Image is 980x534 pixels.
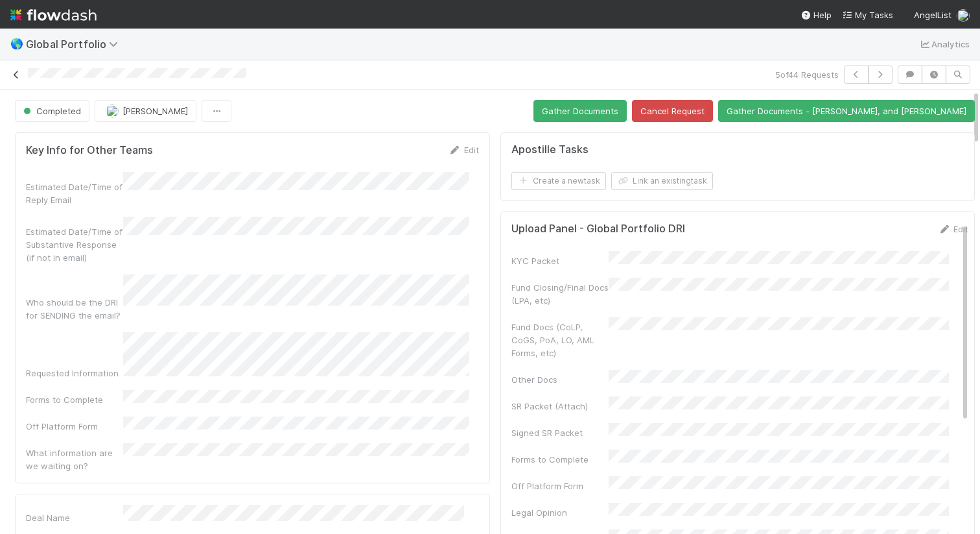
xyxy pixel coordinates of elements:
[938,224,968,234] a: Edit
[511,143,589,156] h5: Apostille Tasks
[511,426,609,439] div: Signed SR Packet
[449,145,479,155] a: Edit
[122,106,188,116] span: [PERSON_NAME]
[511,254,609,267] div: KYC Packet
[918,36,970,52] a: Analytics
[842,10,893,20] span: My Tasks
[106,104,119,117] img: avatar_c584de82-e924-47af-9431-5c284c40472a.png
[611,172,713,190] button: Link an existingtask
[511,400,609,413] div: SR Packet (Attach)
[511,479,609,492] div: Off Platform Form
[718,100,975,122] button: Gather Documents - [PERSON_NAME], and [PERSON_NAME]
[914,10,951,20] span: AngelList
[511,506,609,519] div: Legal Opinion
[26,38,124,51] span: Global Portfolio
[10,4,97,26] img: logo-inverted-e16ddd16eac7371096b0.svg
[26,446,123,472] div: What information are we waiting on?
[957,9,970,22] img: avatar_c584de82-e924-47af-9431-5c284c40472a.png
[533,100,627,122] button: Gather Documents
[26,144,153,157] h5: Key Info for Other Teams
[511,453,609,466] div: Forms to Complete
[842,8,893,21] a: My Tasks
[511,223,685,236] h5: Upload Panel - Global Portfolio DRI
[26,420,123,433] div: Off Platform Form
[511,172,606,190] button: Create a newtask
[26,393,123,406] div: Forms to Complete
[775,68,839,81] span: 5 of 44 Requests
[95,100,196,122] button: [PERSON_NAME]
[26,180,123,206] div: Estimated Date/Time of Reply Email
[511,321,609,359] div: Fund Docs (CoLP, CoGS, PoA, LO, AML Forms, etc)
[26,511,123,524] div: Deal Name
[511,281,609,307] div: Fund Closing/Final Docs (LPA, etc)
[511,373,609,386] div: Other Docs
[800,8,832,21] div: Help
[26,225,123,264] div: Estimated Date/Time of Substantive Response (if not in email)
[10,38,23,49] span: 🌎
[26,296,123,322] div: Who should be the DRI for SENDING the email?
[26,367,123,380] div: Requested Information
[632,100,713,122] button: Cancel Request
